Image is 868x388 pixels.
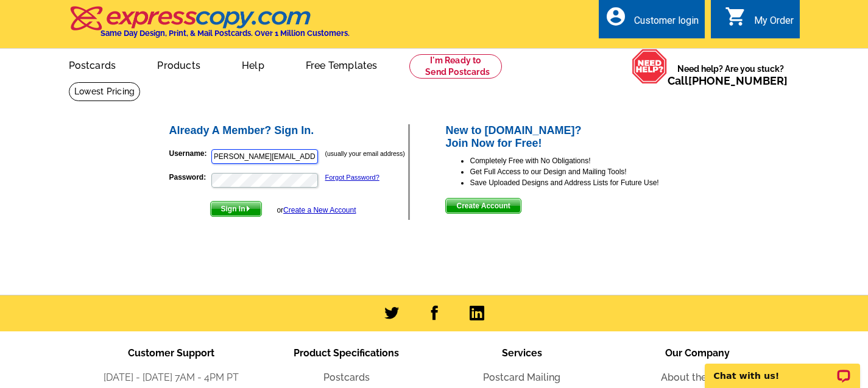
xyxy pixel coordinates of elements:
[138,50,220,79] a: Products
[697,350,868,388] iframe: LiveChat chat widget
[605,5,627,27] i: account_circle
[210,201,262,217] button: Sign In
[502,347,542,359] span: Services
[169,148,210,159] label: Username:
[688,74,788,87] a: [PHONE_NUMBER]
[445,198,521,214] button: Create Account
[325,150,405,157] small: (usually your email address)
[725,5,747,27] i: shopping_cart
[668,63,794,87] span: Need help? Are you stuck?
[222,50,284,79] a: Help
[605,13,699,29] a: account_circle Customer login
[128,347,214,359] span: Customer Support
[83,370,259,385] li: [DATE] - [DATE] 7AM - 4PM PT
[668,74,788,87] span: Call
[69,15,350,38] a: Same Day Design, Print, & Mail Postcards. Over 1 Million Customers.
[169,172,210,183] label: Password:
[211,202,261,216] span: Sign In
[470,166,700,177] li: Get Full Access to our Design and Mailing Tools!
[632,49,668,84] img: help
[277,205,356,216] div: or
[283,206,356,214] a: Create a New Account
[101,29,350,38] h4: Same Day Design, Print, & Mail Postcards. Over 1 Million Customers.
[294,347,399,359] span: Product Specifications
[470,155,700,166] li: Completely Free with No Obligations!
[634,15,699,32] div: Customer login
[483,372,560,383] a: Postcard Mailing
[49,50,136,79] a: Postcards
[445,124,700,150] h2: New to [DOMAIN_NAME]? Join Now for Free!
[470,177,700,188] li: Save Uploaded Designs and Address Lists for Future Use!
[725,13,794,29] a: shopping_cart My Order
[245,206,251,211] img: button-next-arrow-white.png
[286,50,397,79] a: Free Templates
[169,124,409,138] h2: Already A Member? Sign In.
[323,372,370,383] a: Postcards
[325,174,379,181] a: Forgot Password?
[661,372,734,383] a: About the Team
[665,347,730,359] span: Our Company
[754,15,794,32] div: My Order
[446,199,520,213] span: Create Account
